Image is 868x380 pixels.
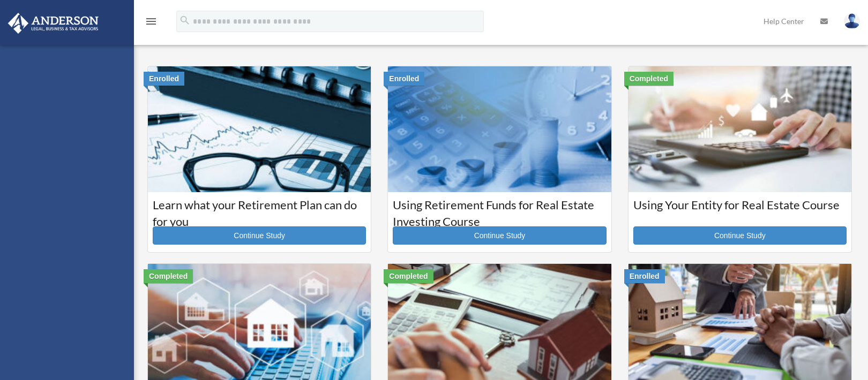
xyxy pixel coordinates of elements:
[5,13,102,34] img: Anderson Advisors Platinum Portal
[393,226,606,245] a: Continue Study
[153,226,366,245] a: Continue Study
[633,197,847,224] h3: Using Your Entity for Real Estate Course
[144,72,184,86] div: Enrolled
[393,197,606,224] h3: Using Retirement Funds for Real Estate Investing Course
[179,14,191,26] i: search
[384,72,424,86] div: Enrolled
[384,269,433,283] div: Completed
[624,72,674,86] div: Completed
[633,226,847,245] a: Continue Study
[624,269,665,283] div: Enrolled
[144,269,193,283] div: Completed
[145,15,158,28] i: menu
[844,13,860,29] img: User Pic
[145,19,158,28] a: menu
[153,197,366,224] h3: Learn what your Retirement Plan can do for you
